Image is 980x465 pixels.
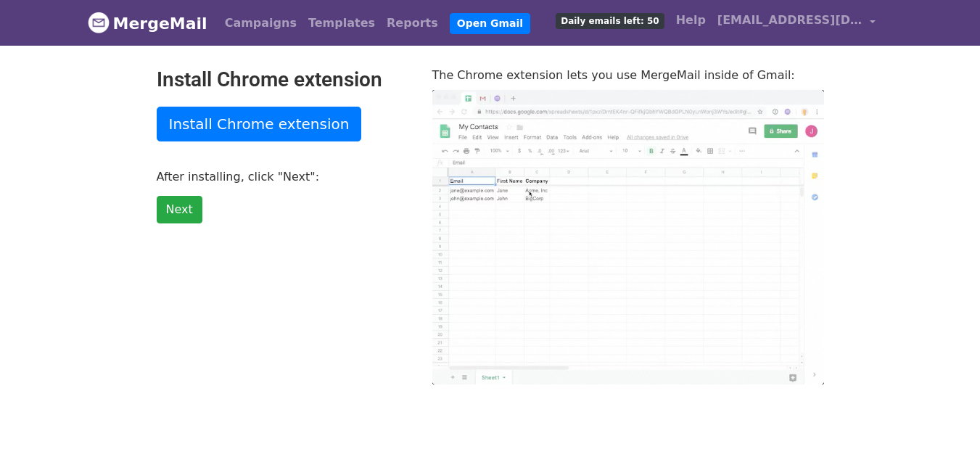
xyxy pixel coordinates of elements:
a: Templates [302,9,381,38]
p: After installing, click "Next": [157,169,411,184]
a: Next [157,196,202,223]
img: MergeMail logo [88,12,110,33]
a: Help [670,6,712,35]
span: [EMAIL_ADDRESS][DOMAIN_NAME] [717,12,862,29]
span: Daily emails left: 50 [556,13,664,29]
h2: Install Chrome extension [157,67,411,92]
p: The Chrome extension lets you use MergeMail inside of Gmail: [432,67,824,83]
a: Campaigns [219,9,302,38]
a: Open Gmail [450,13,530,34]
a: Daily emails left: 50 [550,6,670,35]
a: [EMAIL_ADDRESS][DOMAIN_NAME] [712,6,881,40]
a: Install Chrome extension [157,107,362,141]
a: MergeMail [88,8,207,38]
a: Reports [381,9,444,38]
